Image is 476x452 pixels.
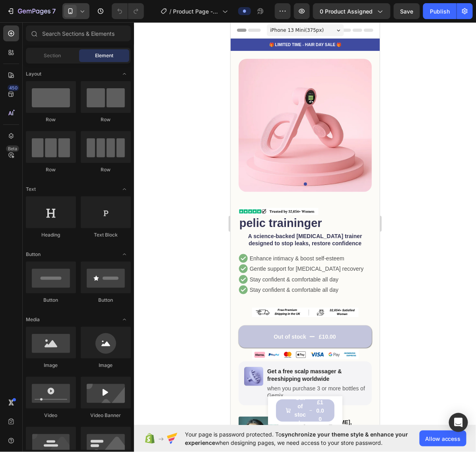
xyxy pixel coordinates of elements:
[118,183,131,196] span: Toggle open
[3,3,59,19] button: 7
[26,186,36,193] span: Text
[37,363,135,377] p: when you purchase 3 or more bottles of Gemix.
[14,345,33,364] img: gempages_586325087276237515-1a182de6-3c9a-426f-9c04-3b8c6027fde6.png
[73,160,76,163] button: Dot
[425,435,461,443] span: Allow access
[313,3,391,19] button: 0 product assigned
[6,145,19,152] div: Beta
[26,251,41,258] span: Button
[19,233,114,240] p: Enhance intimacy & boost self-esteem
[169,7,171,16] span: /
[112,3,144,19] div: Undo/Redo
[423,3,457,19] button: Publish
[173,7,219,16] span: Product Page - [DATE] 21:56:37
[85,375,94,402] div: £10.00
[95,52,113,59] span: Element
[185,431,408,446] span: synchronize your theme style & enhance your experience
[118,313,131,326] span: Toggle open
[231,22,380,425] iframe: Design area
[21,285,128,295] img: gempages_586325087276237515-0e2ae524-300e-4005-8063-04b2b1bdbb7a.png
[43,311,76,318] div: Out of stock
[26,297,76,304] div: Button
[430,7,450,16] div: Publish
[400,8,414,15] span: Save
[26,412,76,419] div: Video
[19,264,108,271] p: Stay confident & comfortable all day
[8,193,141,210] h1: pelic traininger
[81,297,131,304] div: Button
[19,243,133,250] p: Gentle support for [MEDICAL_DATA] recovery
[81,166,131,173] div: Row
[26,362,76,369] div: Image
[8,186,88,193] img: gempages_586325087276237515-914f5cec-0b20-4897-be5a-af83acb11563.png
[1,19,148,25] p: 🎁 LIMITED TIME - HAIR DAY SALE 🎁
[26,25,131,41] input: Search Sections & Elements
[185,430,420,447] span: Your page is password protected. To when designing pages, we need access to your store password.
[118,68,131,80] span: Toggle open
[449,413,468,432] div: Open Intercom Messenger
[320,7,373,16] span: 0 product assigned
[81,116,131,123] div: Row
[44,52,61,59] span: Section
[87,310,106,319] div: £10.00
[26,166,76,173] div: Row
[19,254,108,261] p: Stay confident & comfortable all day
[420,431,466,446] button: Allow access
[81,412,131,419] div: Video Banner
[64,372,76,405] div: Out of stock
[118,248,131,261] span: Toggle open
[21,328,128,337] img: gempages_586325087276237515-141dc9f7-c41a-494f-940d-1ffd3fd6f11b.png
[26,316,40,323] span: Media
[81,231,131,239] div: Text Block
[8,85,19,91] div: 450
[52,6,56,16] p: 7
[37,345,135,360] p: Get a free scalp massager & freeshipping worldwide
[8,303,141,326] button: Out of stock
[81,362,131,369] div: Image
[26,70,41,78] span: Layout
[9,210,140,225] p: A science-backed [MEDICAL_DATA] trainer designed to stop leaks, restore confidence
[26,116,76,123] div: Row
[26,231,76,239] div: Heading
[394,3,420,19] button: Save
